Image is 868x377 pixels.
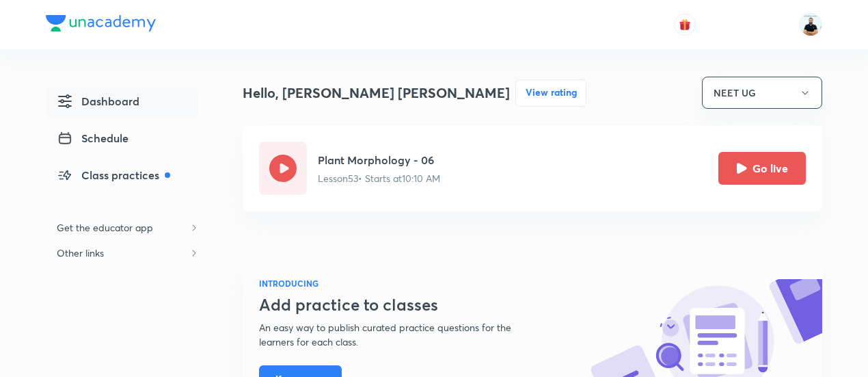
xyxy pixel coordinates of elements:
a: Schedule [46,125,199,156]
a: Company Logo [46,15,156,35]
button: avatar [674,14,696,36]
h6: Other links [46,240,115,265]
span: Class practices [57,167,170,183]
span: Schedule [57,130,128,146]
h6: INTRODUCING [259,277,545,289]
button: View rating [515,79,586,107]
h3: Add practice to classes [259,295,545,315]
h5: Plant Morphology - 06 [318,152,440,168]
button: Go live [718,152,806,185]
a: Class practices [46,161,199,193]
img: Subhash Chandra Yadav [799,13,822,36]
a: Dashboard [46,88,199,119]
h4: Hello, [PERSON_NAME] [PERSON_NAME] [243,83,510,103]
img: avatar [679,18,691,31]
p: Lesson 53 • Starts at 10:10 AM [318,171,440,185]
span: Dashboard [57,93,139,109]
button: NEET UG [702,77,822,109]
p: An easy way to publish curated practice questions for the learners for each class. [259,320,545,349]
h6: Get the educator app [46,215,164,240]
img: Company Logo [46,15,156,31]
